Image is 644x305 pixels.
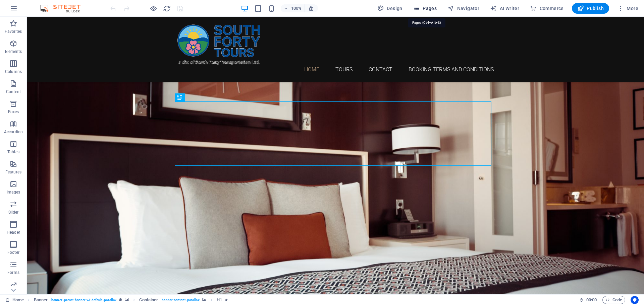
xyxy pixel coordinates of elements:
[7,270,19,275] p: Forms
[161,296,199,304] span: . banner-content .parallax
[602,296,625,304] button: Code
[7,230,20,235] p: Header
[586,296,597,304] span: 00 00
[50,296,116,304] span: . banner .preset-banner-v3-default .parallax
[631,296,639,304] button: Usercentrics
[614,3,641,14] button: More
[605,296,622,304] span: Code
[34,296,228,304] nav: breadcrumb
[4,129,23,135] p: Accordion
[139,296,158,304] span: Click to select. Double-click to edit
[8,109,19,115] p: Boxes
[5,29,22,34] p: Favorites
[579,296,597,304] h6: Session time
[217,296,222,304] span: Click to select. Double-click to edit
[7,250,19,255] p: Footer
[225,298,228,302] i: Element contains an animation
[7,149,19,155] p: Tables
[34,296,48,304] span: Click to select. Double-click to edit
[202,298,206,302] i: This element contains a background
[119,298,122,302] i: This element is a customizable preset
[7,189,20,195] p: Images
[591,297,592,302] span: :
[6,89,21,94] p: Content
[617,5,638,12] span: More
[5,69,22,74] p: Columns
[27,17,644,294] iframe: To enrich screen reader interactions, please activate Accessibility in Grammarly extension settings
[125,298,129,302] i: This element contains a background
[5,49,22,54] p: Elements
[5,296,24,304] a: Click to cancel selection. Double-click to open Pages
[8,210,19,215] p: Slider
[5,169,21,175] p: Features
